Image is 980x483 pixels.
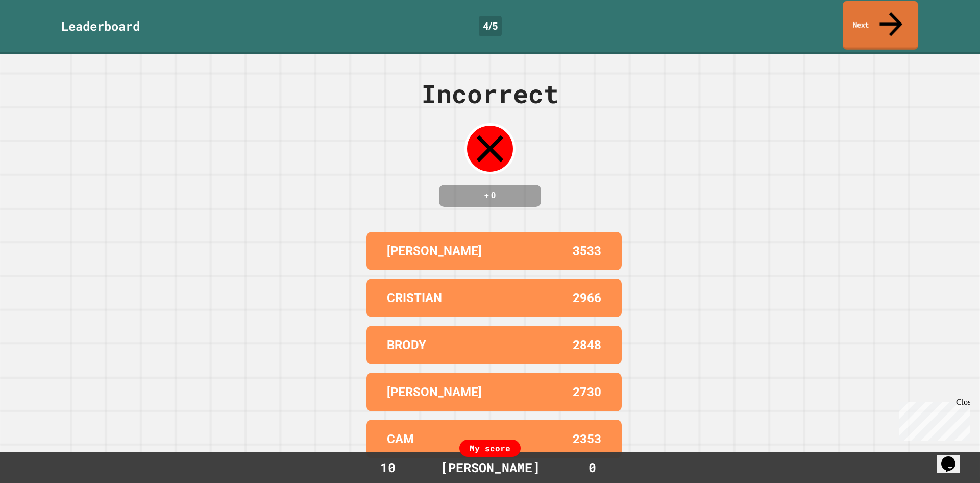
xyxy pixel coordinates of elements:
[387,430,414,448] p: CAM
[350,458,426,477] div: 10
[430,458,550,477] div: [PERSON_NAME]
[573,430,601,448] p: 2353
[61,17,140,35] div: Leaderboard
[895,398,970,441] iframe: chat widget
[4,4,70,65] div: Chat with us now!Close
[479,16,502,36] div: 4 / 5
[937,442,970,473] iframe: chat widget
[573,383,601,401] p: 2730
[387,242,482,260] p: [PERSON_NAME]
[843,1,918,50] a: Next
[449,190,531,202] h4: + 0
[421,75,559,113] div: Incorrect
[387,336,426,354] p: BRODY
[459,440,521,457] div: My score
[387,289,442,307] p: CRISTIAN
[573,336,601,354] p: 2848
[573,242,601,260] p: 3533
[387,383,482,401] p: [PERSON_NAME]
[554,458,630,477] div: 0
[573,289,601,307] p: 2966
